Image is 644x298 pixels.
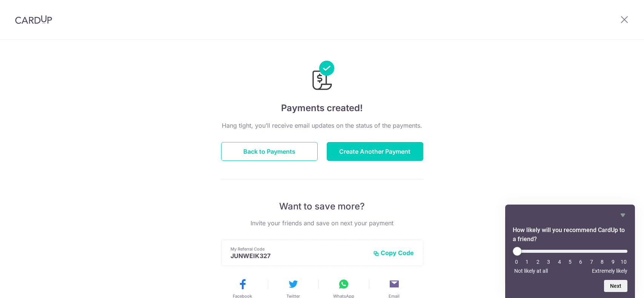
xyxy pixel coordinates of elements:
[604,280,627,292] button: Next question
[221,219,423,228] p: Invite your friends and save on next your payment
[221,101,423,115] h4: Payments created!
[592,268,627,274] span: Extremely likely
[231,246,367,252] p: My Referral Code
[609,259,617,265] li: 9
[513,247,627,274] div: How likely will you recommend CardUp to a friend? Select an option from 0 to 10, with 0 being Not...
[513,259,520,265] li: 0
[618,211,627,220] button: Hide survey
[231,252,367,260] p: JUNWEIK327
[556,259,563,265] li: 4
[523,259,531,265] li: 1
[221,121,423,130] p: Hang tight, you’ll receive email updates on the status of the payments.
[598,259,606,265] li: 8
[514,268,548,274] span: Not likely at all
[545,259,552,265] li: 3
[588,259,595,265] li: 7
[534,259,542,265] li: 2
[513,211,627,292] div: How likely will you recommend CardUp to a friend? Select an option from 0 to 10, with 0 being Not...
[221,200,423,212] p: Want to save more?
[577,259,584,265] li: 6
[373,249,414,257] button: Copy Code
[620,259,627,265] li: 10
[15,15,52,24] img: CardUp
[327,142,423,161] button: Create Another Payment
[566,259,574,265] li: 5
[310,61,334,92] img: Payments
[221,142,318,161] button: Back to Payments
[513,226,627,244] h2: How likely will you recommend CardUp to a friend? Select an option from 0 to 10, with 0 being Not...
